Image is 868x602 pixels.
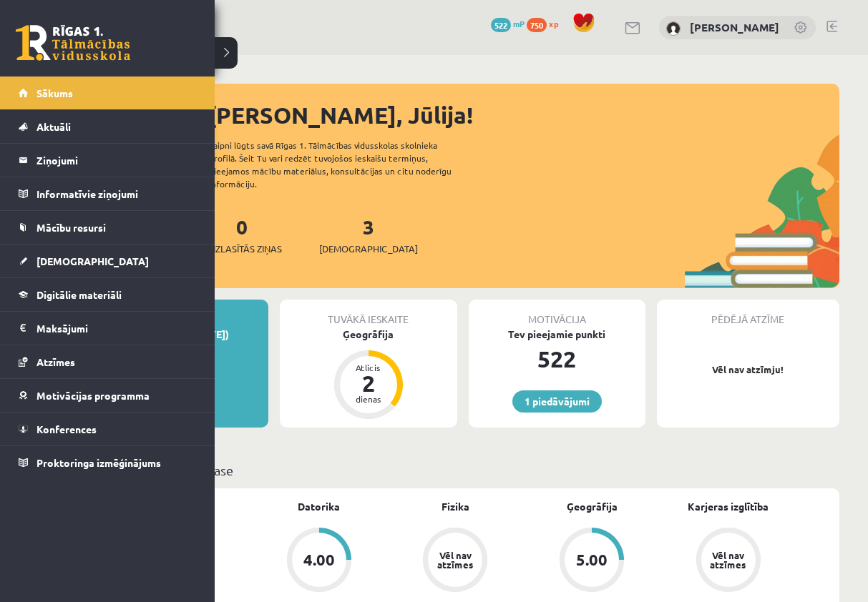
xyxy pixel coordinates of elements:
[36,120,71,133] span: Aktuāli
[36,221,106,234] span: Mācību resursi
[513,18,525,29] span: mP
[576,552,608,568] div: 5.00
[19,211,197,244] a: Mācību resursi
[19,278,197,311] a: Digitālie materiāli
[347,395,390,403] div: dienas
[512,390,602,413] a: 1 piedāvājumi
[36,456,161,469] span: Proktoringa izmēģinājums
[708,551,748,569] div: Vēl nav atzīmes
[491,18,511,32] span: 522
[36,389,150,402] span: Motivācijas programma
[251,528,388,595] a: 4.00
[36,177,197,210] legend: Informatīvie ziņojumi
[524,528,660,595] a: 5.00
[469,327,645,342] div: Tev pieejamie punkti
[209,139,477,190] div: Laipni lūgts savā Rīgas 1. Tālmācības vidusskolas skolnieka profilā. Šeit Tu vari redzēt tuvojošo...
[319,242,418,256] span: [DEMOGRAPHIC_DATA]
[19,177,197,210] a: Informatīvie ziņojumi
[664,362,832,377] p: Vēl nav atzīmju!
[36,255,149,267] span: [DEMOGRAPHIC_DATA]
[19,245,197,277] a: [DEMOGRAPHIC_DATA]
[319,214,418,256] a: 3[DEMOGRAPHIC_DATA]
[19,379,197,412] a: Motivācijas programma
[19,446,197,479] a: Proktoringa izmēģinājums
[36,423,97,435] span: Konferences
[202,242,282,256] span: Neizlasītās ziņas
[491,18,525,29] a: 522 mP
[660,528,796,595] a: Vēl nav atzīmes
[19,77,197,109] a: Sākums
[303,552,335,568] div: 4.00
[549,18,558,29] span: xp
[19,345,197,378] a: Atzīmes
[19,413,197,445] a: Konferences
[567,499,618,514] a: Ģeogrāfija
[208,98,839,132] div: [PERSON_NAME], Jūlija!
[690,20,779,34] a: [PERSON_NAME]
[36,312,197,345] legend: Maksājumi
[36,355,75,368] span: Atzīmes
[527,18,565,29] a: 750 xp
[657,300,839,327] div: Pēdējā atzīme
[280,327,457,421] a: Ģeogrāfija Atlicis 2 dienas
[387,528,524,595] a: Vēl nav atzīmes
[36,288,122,301] span: Digitālie materiāli
[36,87,73,99] span: Sākums
[469,300,645,327] div: Motivācija
[527,18,547,32] span: 750
[688,499,769,514] a: Karjeras izglītība
[16,25,130,61] a: Rīgas 1. Tālmācības vidusskola
[666,21,681,36] img: Jūlija Volkova
[36,144,197,177] legend: Ziņojumi
[19,144,197,177] a: Ziņojumi
[347,372,390,395] div: 2
[92,460,834,480] p: Mācību plāns 10.a2 klase
[19,312,197,345] a: Maksājumi
[298,499,340,514] a: Datorika
[435,551,475,569] div: Vēl nav atzīmes
[469,342,645,376] div: 522
[19,110,197,143] a: Aktuāli
[280,327,457,342] div: Ģeogrāfija
[202,214,282,256] a: 0Neizlasītās ziņas
[347,363,390,372] div: Atlicis
[280,300,457,327] div: Tuvākā ieskaite
[442,499,469,514] a: Fizika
